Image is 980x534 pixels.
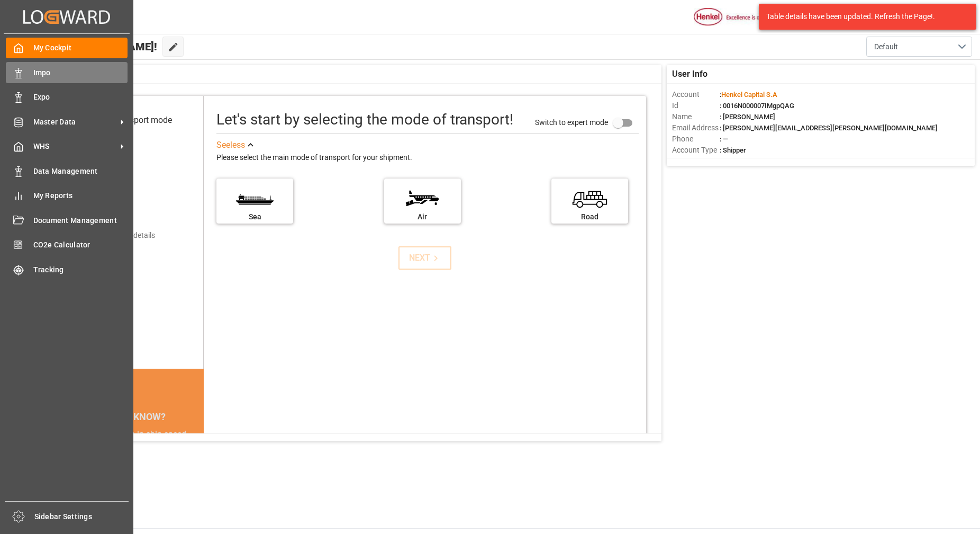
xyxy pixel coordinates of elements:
[672,89,720,100] span: Account
[33,117,117,128] span: Master Data
[6,38,128,58] a: My Cockpit
[720,91,777,99] span: :
[33,166,128,177] span: Data Management
[720,113,775,121] span: : [PERSON_NAME]
[6,62,128,83] a: Impo
[672,122,720,133] span: Email Address
[720,135,728,143] span: : —
[672,100,720,111] span: Id
[33,42,128,54] span: My Cockpit
[389,211,456,222] div: Air
[33,215,128,226] span: Document Management
[216,109,513,131] div: Let's start by selecting the mode of transport!
[874,41,898,52] span: Default
[33,92,128,103] span: Expo
[216,139,245,152] div: See less
[222,211,288,222] div: Sea
[6,259,128,280] a: Tracking
[694,8,783,26] img: Henkel%20logo.jpg_1689854090.jpg
[535,118,608,126] span: Switch to expert mode
[33,264,128,275] span: Tracking
[720,124,938,132] span: : [PERSON_NAME][EMAIL_ADDRESS][PERSON_NAME][DOMAIN_NAME]
[766,11,961,22] div: Table details have been updated. Refresh the Page!.
[90,114,172,127] div: Select transport mode
[409,252,441,264] div: NEXT
[721,91,777,99] span: Henkel Capital S.A
[216,152,639,164] div: Please select the main mode of transport for your shipment.
[189,428,204,479] button: next slide / item
[6,185,128,206] a: My Reports
[720,146,746,154] span: : Shipper
[398,246,451,270] button: NEXT
[33,239,128,251] span: CO2e Calculator
[6,210,128,230] a: Document Management
[720,102,794,110] span: : 0016N000007IMgpQAG
[6,87,128,108] a: Expo
[6,235,128,255] a: CO2e Calculator
[33,67,128,78] span: Impo
[866,37,972,57] button: open menu
[34,511,129,522] span: Sidebar Settings
[672,133,720,145] span: Phone
[672,111,720,122] span: Name
[33,141,117,152] span: WHS
[33,190,128,201] span: My Reports
[672,145,720,156] span: Account Type
[6,161,128,181] a: Data Management
[672,68,707,81] span: User Info
[557,211,623,222] div: Road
